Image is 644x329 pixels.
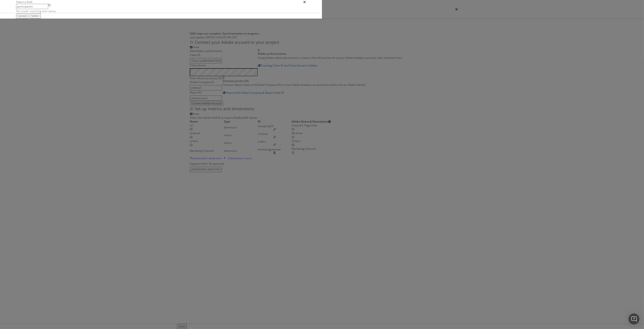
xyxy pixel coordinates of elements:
[16,13,28,18] button: Cancel
[18,14,26,18] div: Cancel
[16,4,48,9] input: Search
[629,314,639,324] div: Open Intercom Messenger
[16,9,56,13] div: No results matching your query
[29,13,41,18] button: Select
[31,14,39,18] div: Select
